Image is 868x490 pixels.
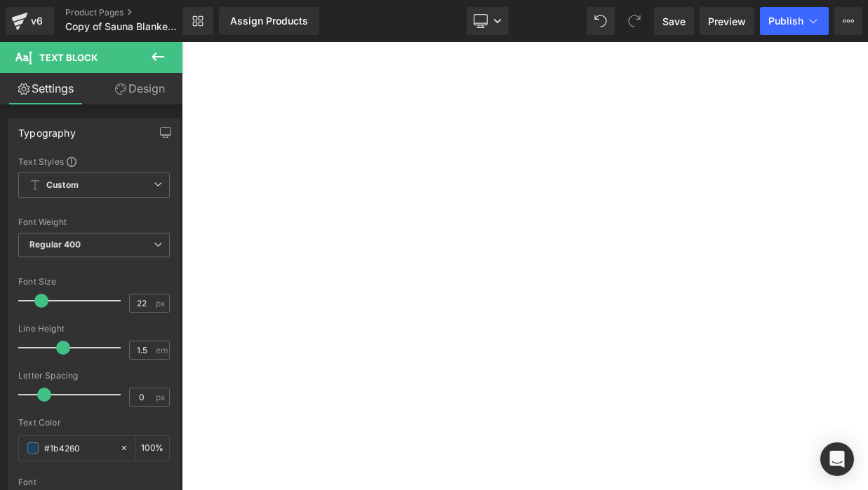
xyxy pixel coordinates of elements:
[156,393,168,402] span: px
[18,277,170,287] div: Font Size
[46,179,79,191] b: Custom
[700,7,754,35] a: Preview
[6,7,54,35] a: v6
[39,52,98,63] span: Text Block
[44,440,113,456] input: Color
[760,7,829,35] button: Publish
[834,7,862,35] button: More
[820,442,854,476] div: Open Intercom Messenger
[18,217,170,227] div: Font Weight
[135,436,169,461] div: %
[587,7,615,35] button: Undo
[156,299,168,308] span: px
[620,7,648,35] button: Redo
[156,346,168,355] span: em
[28,12,46,30] div: v6
[18,418,170,428] div: Text Color
[708,14,746,29] span: Preview
[230,15,308,27] div: Assign Products
[18,156,170,167] div: Text Styles
[94,73,185,104] a: Design
[29,239,81,250] b: Regular 400
[18,324,170,334] div: Line Height
[18,477,170,487] div: Font
[182,7,213,35] a: New Library
[768,15,803,27] span: Publish
[662,14,686,29] span: Save
[65,21,179,32] span: Copy of Sauna Blanket Healifeco-Nur
[18,371,170,381] div: Letter Spacing
[18,119,76,139] div: Typography
[65,7,206,18] a: Product Pages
